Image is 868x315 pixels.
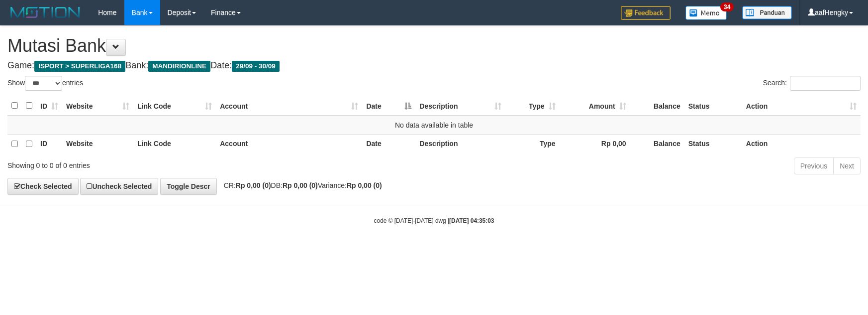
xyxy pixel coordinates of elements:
[449,217,494,224] strong: [DATE] 04:35:03
[7,178,79,195] a: Check Selected
[505,96,560,116] th: Type: activate to sort column ascending
[283,181,318,189] strong: Rp 0,00 (0)
[80,178,158,195] a: Uncheck Selected
[62,96,133,116] th: Website: activate to sort column ascending
[560,134,630,154] th: Rp 0,00
[160,178,217,195] a: Toggle Descr
[362,134,415,154] th: Date
[630,134,684,154] th: Balance
[216,96,362,116] th: Account: activate to sort column ascending
[7,157,354,170] div: Showing 0 to 0 of 0 entries
[374,217,494,224] small: code © [DATE]-[DATE] dwg |
[7,76,83,91] label: Show entries
[216,134,362,154] th: Account
[790,76,861,91] input: Search:
[560,96,630,116] th: Amount: activate to sort column ascending
[232,61,280,72] span: 29/09 - 30/09
[742,6,792,19] img: panduan.png
[347,181,382,189] strong: Rp 0,00 (0)
[219,181,382,189] span: CR: DB: Variance:
[62,134,133,154] th: Website
[36,96,62,116] th: ID: activate to sort column ascending
[742,96,861,116] th: Action: activate to sort column ascending
[794,157,834,174] a: Previous
[685,6,727,20] img: Button%20Memo.svg
[415,134,505,154] th: Description
[505,134,560,154] th: Type
[7,5,83,20] img: MOTION_logo.png
[362,96,415,116] th: Date: activate to sort column descending
[621,6,671,20] img: Feedback.jpg
[25,76,62,91] select: Showentries
[133,134,216,154] th: Link Code
[36,134,62,154] th: ID
[833,157,861,174] a: Next
[720,2,734,11] span: 34
[34,61,125,72] span: ISPORT > SUPERLIGA168
[7,36,861,56] h1: Mutasi Bank
[763,76,861,91] label: Search:
[7,61,861,71] h4: Game: Bank: Date:
[236,181,271,189] strong: Rp 0,00 (0)
[415,96,505,116] th: Description: activate to sort column ascending
[742,134,861,154] th: Action
[133,96,216,116] th: Link Code: activate to sort column ascending
[684,96,742,116] th: Status
[630,96,684,116] th: Balance
[684,134,742,154] th: Status
[7,116,861,135] td: No data available in table
[148,61,210,72] span: MANDIRIONLINE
